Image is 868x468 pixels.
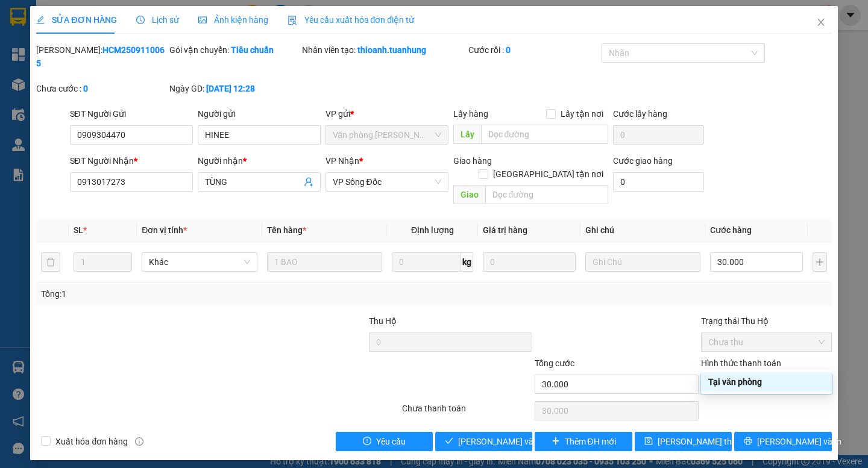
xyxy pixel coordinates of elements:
span: [GEOGRAPHIC_DATA] tận nơi [488,167,608,181]
b: 0 [83,84,88,93]
div: Nhân viên tạo: [302,43,466,57]
span: user-add [304,177,313,187]
span: Khác [149,253,250,271]
span: close [816,17,826,27]
span: Cước hàng [710,225,752,235]
span: VP Nhận [325,156,359,166]
label: Cước giao hàng [613,156,673,166]
span: plus [552,437,560,446]
span: [PERSON_NAME] thay đổi [658,435,754,448]
div: SĐT Người Nhận [70,154,193,167]
span: edit [36,16,45,24]
th: Ghi chú [580,219,705,242]
span: Lấy [453,125,481,144]
b: Tiêu chuẩn [231,45,274,55]
div: Ngày GD: [169,82,300,95]
span: picture [198,16,207,24]
img: icon [288,16,297,25]
button: delete [41,252,60,272]
span: Định lượng [411,225,454,235]
span: SỬA ĐƠN HÀNG [36,15,116,25]
span: info-circle [135,437,143,446]
span: [PERSON_NAME] và In [757,435,841,448]
button: check[PERSON_NAME] và Giao hàng [435,432,532,451]
span: SL [74,225,83,235]
label: Hình thức thanh toán [701,358,781,368]
span: Tại văn phòng [708,375,825,393]
span: kg [461,252,473,272]
div: VP gửi [325,107,448,120]
button: printer[PERSON_NAME] và In [734,432,831,451]
span: [PERSON_NAME] và Giao hàng [458,435,574,448]
div: Tổng: 1 [41,287,336,301]
span: Thêm ĐH mới [565,435,616,448]
span: Giao hàng [453,156,492,166]
span: Tên hàng [267,225,306,235]
div: Cước rồi : [468,43,599,57]
b: 0 [506,45,511,55]
div: Người gửi [198,107,321,120]
button: exclamation-circleYêu cầu [336,432,433,451]
span: Tổng cước [535,358,574,368]
button: Close [804,6,838,40]
span: VP Sông Đốc [333,173,441,191]
span: clock-circle [136,16,145,24]
span: Yêu cầu [376,435,406,448]
b: thioanh.tuanhung [357,45,426,55]
span: Lấy hàng [453,109,488,119]
input: Cước giao hàng [613,172,704,192]
div: Gói vận chuyển: [169,43,300,57]
div: Trạng thái Thu Hộ [701,314,832,328]
span: Xuất hóa đơn hàng [51,435,133,448]
button: plus [813,252,827,272]
input: Cước lấy hàng [613,125,704,145]
span: Văn phòng Hồ Chí Minh [333,126,441,144]
span: Chưa thu [708,333,825,351]
input: VD: Bàn, Ghế [267,252,382,272]
b: [DATE] 12:28 [206,84,255,93]
span: Đơn vị tính [142,225,187,235]
input: 0 [483,252,576,272]
div: Người nhận [198,154,321,167]
span: Giá trị hàng [483,225,527,235]
span: Thu Hộ [369,316,397,326]
span: Yêu cầu xuất hóa đơn điện tử [288,15,415,25]
span: exclamation-circle [363,437,371,446]
input: Dọc đường [485,185,608,204]
button: save[PERSON_NAME] thay đổi [635,432,732,451]
input: Ghi Chú [585,252,700,272]
span: Lấy tận nơi [556,107,608,120]
label: Cước lấy hàng [613,109,667,119]
span: Lịch sử [136,15,179,25]
span: Ảnh kiện hàng [198,15,268,25]
span: check [445,437,453,446]
span: printer [744,437,752,446]
div: Chưa thanh toán [401,402,534,423]
div: Chưa cước : [36,82,167,95]
span: save [644,437,653,446]
div: [PERSON_NAME]: [36,43,167,70]
button: plusThêm ĐH mới [535,432,632,451]
span: Giao [453,185,485,204]
input: Dọc đường [481,125,608,144]
div: SĐT Người Gửi [70,107,193,120]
